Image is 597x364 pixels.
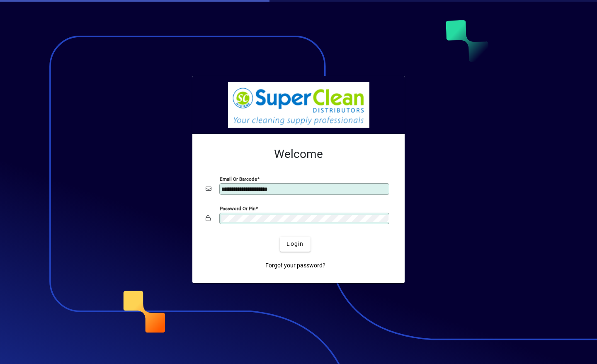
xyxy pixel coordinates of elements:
span: Login [286,240,303,248]
button: Login [280,237,310,252]
mat-label: Password or Pin [220,205,255,211]
a: Forgot your password? [262,258,329,273]
span: Forgot your password? [265,261,325,270]
h2: Welcome [206,147,391,161]
mat-label: Email or Barcode [220,176,257,182]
